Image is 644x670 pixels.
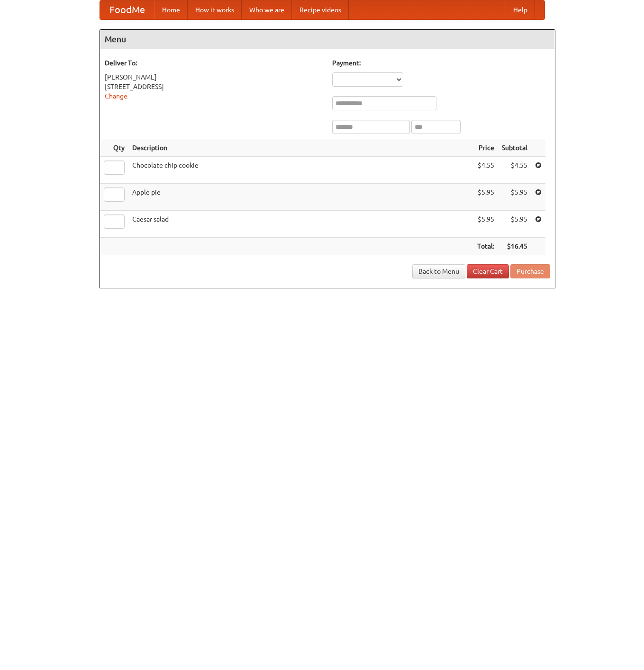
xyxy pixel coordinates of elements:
[105,92,127,100] a: Change
[292,0,349,19] a: Recipe videos
[332,58,550,68] h5: Payment:
[498,184,531,211] td: $5.95
[128,184,473,211] td: Apple pie
[105,72,323,82] div: [PERSON_NAME]
[242,0,292,19] a: Who we are
[473,139,498,157] th: Price
[498,238,531,255] th: $16.45
[473,238,498,255] th: Total:
[498,139,531,157] th: Subtotal
[128,211,473,238] td: Caesar salad
[473,157,498,184] td: $4.55
[128,139,473,157] th: Description
[498,211,531,238] td: $5.95
[100,30,555,49] h4: Menu
[498,157,531,184] td: $4.55
[100,0,154,19] a: FoodMe
[467,264,509,278] a: Clear Cart
[105,58,323,68] h5: Deliver To:
[510,264,550,278] button: Purchase
[473,211,498,238] td: $5.95
[100,139,128,157] th: Qty
[154,0,188,19] a: Home
[412,264,465,278] a: Back to Menu
[506,0,535,19] a: Help
[188,0,242,19] a: How it works
[128,157,473,184] td: Chocolate chip cookie
[473,184,498,211] td: $5.95
[105,82,323,91] div: [STREET_ADDRESS]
